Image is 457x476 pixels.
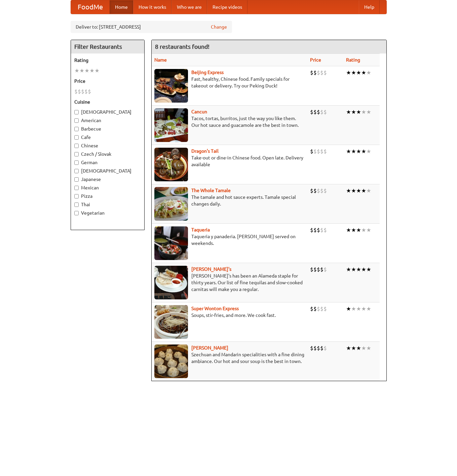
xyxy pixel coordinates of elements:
[191,188,231,193] a: The Whole Tamale
[211,24,227,30] a: Change
[310,266,313,273] li: $
[317,305,320,313] li: $
[361,148,366,155] li: ★
[346,187,351,194] li: ★
[74,210,141,216] label: Vegetarian
[191,266,231,272] b: [PERSON_NAME]'s
[351,108,356,116] li: ★
[78,88,81,95] li: $
[361,226,366,234] li: ★
[154,115,305,129] p: Tacos, tortas, burritos, just the way you like them. Our hot sauce and guacamole are the best in ...
[84,88,88,95] li: $
[313,108,317,116] li: $
[323,108,327,116] li: $
[361,69,366,76] li: ★
[346,57,360,63] a: Rating
[89,67,94,74] li: ★
[323,344,327,352] li: $
[74,142,141,149] label: Chinese
[154,148,188,181] img: dragon.jpg
[313,148,317,155] li: $
[313,187,317,194] li: $
[74,67,79,74] li: ★
[351,226,356,234] li: ★
[74,134,141,141] label: Cafe
[74,160,79,165] input: German
[361,266,366,273] li: ★
[154,187,188,221] img: wholetamale.jpg
[359,0,380,14] a: Help
[154,266,188,299] img: pedros.jpg
[320,187,323,194] li: $
[88,88,91,95] li: $
[74,151,141,157] label: Czech / Slovak
[366,108,371,116] li: ★
[320,108,323,116] li: $
[191,227,210,232] a: Taqueria
[320,69,323,76] li: $
[366,148,371,155] li: ★
[356,69,361,76] li: ★
[351,148,356,155] li: ★
[351,69,356,76] li: ★
[323,305,327,313] li: $
[191,306,239,311] a: Super Wonton Express
[346,344,351,352] li: ★
[74,99,141,105] h5: Cuisine
[351,344,356,352] li: ★
[191,345,228,351] a: [PERSON_NAME]
[317,226,320,234] li: $
[74,57,141,64] h5: Rating
[351,187,356,194] li: ★
[191,109,207,114] a: Cancun
[323,187,327,194] li: $
[154,351,305,365] p: Szechuan and Mandarin specialities with a fine dining ambiance. Our hot and sour soup is the best...
[317,187,320,194] li: $
[71,40,144,53] h4: Filter Restaurants
[313,266,317,273] li: $
[310,305,313,313] li: $
[346,266,351,273] li: ★
[346,226,351,234] li: ★
[74,135,79,140] input: Cafe
[317,344,320,352] li: $
[172,0,207,14] a: Who we are
[154,344,188,378] img: shandong.jpg
[154,57,167,63] a: Name
[84,67,89,74] li: ★
[361,305,366,313] li: ★
[207,0,247,14] a: Recipe videos
[154,226,188,260] img: taqueria.jpg
[351,266,356,273] li: ★
[191,70,224,75] a: Beijing Express
[310,57,321,63] a: Price
[81,88,84,95] li: $
[154,305,188,339] img: superwonton.jpg
[74,109,141,115] label: [DEMOGRAPHIC_DATA]
[323,226,327,234] li: $
[346,148,351,155] li: ★
[74,127,79,131] input: Barbecue
[154,154,305,168] p: Take-out or dine-in Chinese food. Open late. Delivery available
[366,69,371,76] li: ★
[323,69,327,76] li: $
[320,148,323,155] li: $
[310,69,313,76] li: $
[351,305,356,313] li: ★
[310,226,313,234] li: $
[317,108,320,116] li: $
[346,108,351,116] li: ★
[310,108,313,116] li: $
[154,233,305,247] p: Taqueria y panaderia. [PERSON_NAME] served on weekends.
[191,148,219,154] a: Dragon's Tail
[323,266,327,273] li: $
[356,226,361,234] li: ★
[74,125,141,132] label: Barbecue
[154,76,305,89] p: Fast, healthy, Chinese food. Family specials for takeout or delivery. Try our Peking Duck!
[361,108,366,116] li: ★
